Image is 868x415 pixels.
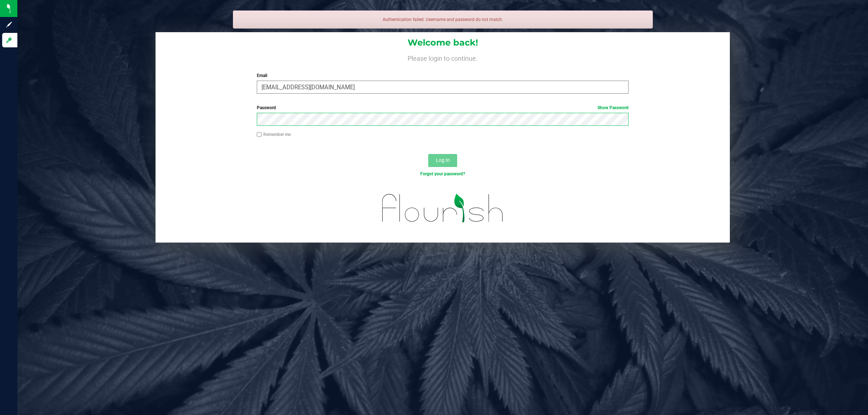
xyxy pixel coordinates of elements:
a: Show Password [597,105,629,110]
inline-svg: Log in [5,37,13,44]
label: Remember me [257,131,291,138]
img: flourish_logo.svg [371,185,515,231]
label: Email [257,72,629,79]
inline-svg: Sign up [5,21,13,28]
h4: Please login to continue. [156,54,730,62]
h1: Welcome back! [156,38,730,47]
div: Authentication failed. Username and password do not match. [233,10,653,29]
span: Log In [436,157,450,163]
a: Forgot your password? [420,171,465,176]
span: Password [257,105,276,110]
button: Log In [428,154,457,167]
input: Remember me [257,132,262,137]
